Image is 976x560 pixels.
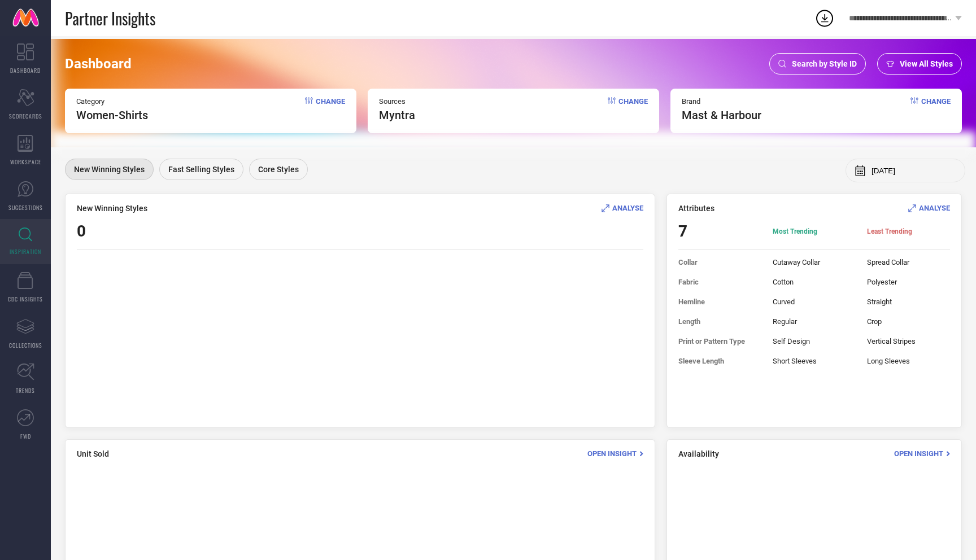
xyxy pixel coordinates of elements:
div: Open Insight [894,448,950,459]
span: 7 [678,222,761,240]
span: View All Styles [900,59,953,68]
span: Unit Sold [77,449,109,458]
span: Most Trending [773,227,856,236]
span: Regular [773,317,856,326]
span: Change [921,97,951,122]
span: Hemline [678,297,761,306]
span: 0 [77,222,86,240]
span: WORKSPACE [10,158,41,166]
span: Attributes [678,204,714,213]
span: Collar [678,258,761,266]
span: Brand [682,97,761,106]
span: SUGGESTIONS [8,203,43,212]
span: Long Sleeves [867,357,950,365]
div: Analyse [908,203,950,213]
span: Dashboard [65,56,132,72]
div: Open download list [814,8,835,28]
span: Fast Selling Styles [168,165,234,174]
span: Length [678,317,761,326]
span: New Winning Styles [74,165,145,174]
span: Cutaway Collar [773,258,856,266]
span: Women-Shirts [76,108,148,122]
span: Cotton [773,278,856,286]
span: DASHBOARD [10,66,41,75]
span: Curved [773,297,856,306]
span: ANALYSE [612,204,643,212]
span: Fabric [678,278,761,286]
span: myntra [379,108,415,122]
span: ANALYSE [919,204,950,212]
span: Category [76,97,148,106]
span: Sources [379,97,415,106]
span: Sleeve Length [678,357,761,365]
span: Change [316,97,345,122]
span: mast & harbour [682,108,761,122]
span: Open Insight [894,449,943,458]
span: TRENDS [16,386,35,395]
span: INSPIRATION [10,247,41,256]
div: Open Insight [587,448,643,459]
span: Short Sleeves [773,357,856,365]
span: Polyester [867,278,950,286]
input: Select month [872,167,956,175]
div: Analyse [602,203,643,213]
span: Vertical Stripes [867,337,950,345]
span: Least Trending [867,227,950,236]
span: Self Design [773,337,856,345]
span: FWD [20,432,31,440]
span: SCORECARDS [9,112,42,120]
span: COLLECTIONS [9,341,42,349]
span: Availability [678,449,719,458]
span: Open Insight [587,449,637,458]
span: Print or Pattern Type [678,337,761,345]
span: Change [618,97,648,122]
span: Crop [867,317,950,326]
span: New Winning Styles [77,204,147,213]
span: Search by Style ID [792,59,857,68]
span: Core Styles [258,165,299,174]
span: Spread Collar [867,258,950,266]
span: CDC INSIGHTS [8,295,43,303]
span: Straight [867,297,950,306]
span: Partner Insights [65,7,155,30]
